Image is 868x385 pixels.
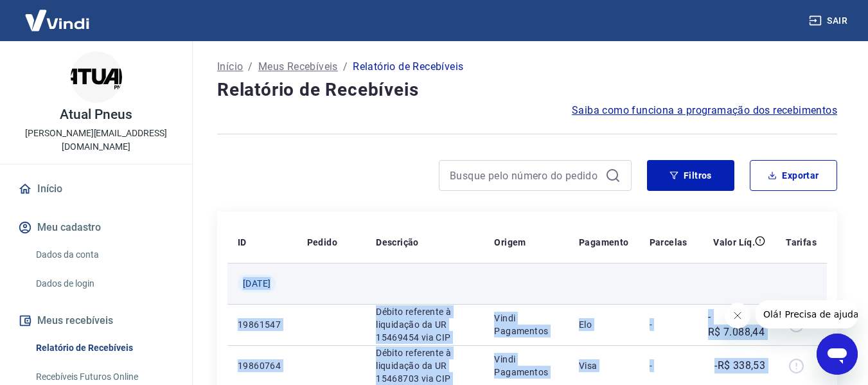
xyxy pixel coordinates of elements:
[579,236,629,249] p: Pagamento
[248,59,252,75] p: /
[307,236,337,249] p: Pedido
[786,236,817,249] p: Tarifas
[376,346,474,385] p: Débito referente à liquidação da UR 15468703 via CIP
[572,103,837,118] a: Saiba como funciona a programação dos recebimentos
[708,309,765,340] p: -R$ 7.088,44
[806,9,853,33] button: Sair
[650,359,687,372] p: -
[494,312,558,337] p: Vindi Pagamentos
[579,359,629,372] p: Visa
[750,160,837,191] button: Exportar
[714,358,765,373] p: -R$ 338,53
[376,236,419,249] p: Descrição
[756,300,858,328] iframe: Mensagem da empresa
[343,59,348,75] p: /
[31,271,177,297] a: Dados de login
[494,236,526,249] p: Origem
[217,59,243,75] a: Início
[243,277,270,290] span: [DATE]
[15,175,177,203] a: Início
[217,77,837,103] h4: Relatório de Recebíveis
[258,59,338,75] a: Meus Recebíveis
[238,359,287,372] p: 19860764
[450,166,600,185] input: Busque pelo número do pedido
[238,318,287,331] p: 19861547
[15,1,99,40] img: Vindi
[10,127,182,154] p: [PERSON_NAME][EMAIL_ADDRESS][DOMAIN_NAME]
[650,318,687,331] p: -
[725,303,750,328] iframe: Fechar mensagem
[579,318,629,331] p: Elo
[650,236,687,249] p: Parcelas
[647,160,734,191] button: Filtros
[71,51,122,103] img: b7dbf8c6-a9bd-4944-97d5-addfc2141217.jpeg
[15,307,177,335] button: Meus recebíveis
[238,236,247,249] p: ID
[713,236,755,249] p: Valor Líq.
[31,335,177,361] a: Relatório de Recebíveis
[353,59,463,75] p: Relatório de Recebíveis
[60,108,132,121] p: Atual Pneus
[15,213,177,242] button: Meu cadastro
[31,242,177,268] a: Dados da conta
[8,9,108,19] span: Olá! Precisa de ajuda?
[494,353,558,379] p: Vindi Pagamentos
[376,305,474,344] p: Débito referente à liquidação da UR 15469454 via CIP
[817,334,858,375] iframe: Botão para abrir a janela de mensagens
